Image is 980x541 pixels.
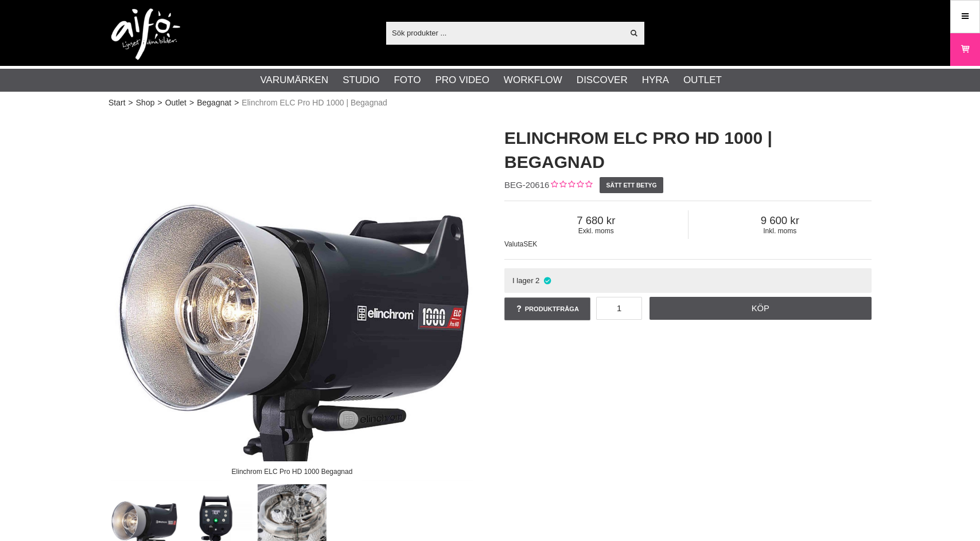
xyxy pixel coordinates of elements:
span: SEK [523,240,537,248]
a: Hyra [642,73,669,88]
a: Studio [343,73,379,88]
span: > [157,97,162,109]
a: Köp [650,297,872,320]
span: 9 600 [689,214,872,227]
span: Exkl. moms [504,227,688,235]
span: I lager [512,276,534,285]
a: Start [108,97,126,109]
span: Elinchrom ELC Pro HD 1000 | Begagnad [242,97,387,109]
a: Outlet [683,73,722,88]
a: Workflow [504,73,562,88]
span: > [189,97,194,109]
a: Begagnat [197,97,231,109]
span: 2 [535,276,539,285]
a: Shop [136,97,155,109]
img: logo.png [111,9,180,60]
span: 7 680 [504,214,688,227]
input: Sök produkter ... [386,24,623,41]
a: Foto [394,73,421,88]
img: Elinchrom ELC Pro HD 1000 Begagnad [108,115,476,481]
h1: Elinchrom ELC Pro HD 1000 | Begagnad [504,126,872,174]
i: I lager [542,276,552,285]
span: > [234,97,239,109]
span: > [129,97,133,109]
div: Elinchrom ELC Pro HD 1000 Begagnad [222,461,362,481]
a: Varumärken [260,73,329,88]
span: BEG-20616 [504,180,549,190]
a: Pro Video [435,73,489,88]
span: Valuta [504,240,523,248]
a: Produktfråga [504,297,590,320]
a: Outlet [165,97,186,109]
div: Kundbetyg: 0 [549,179,592,191]
span: Inkl. moms [689,227,872,235]
a: Sätt ett betyg [600,177,663,193]
a: Discover [577,73,628,88]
